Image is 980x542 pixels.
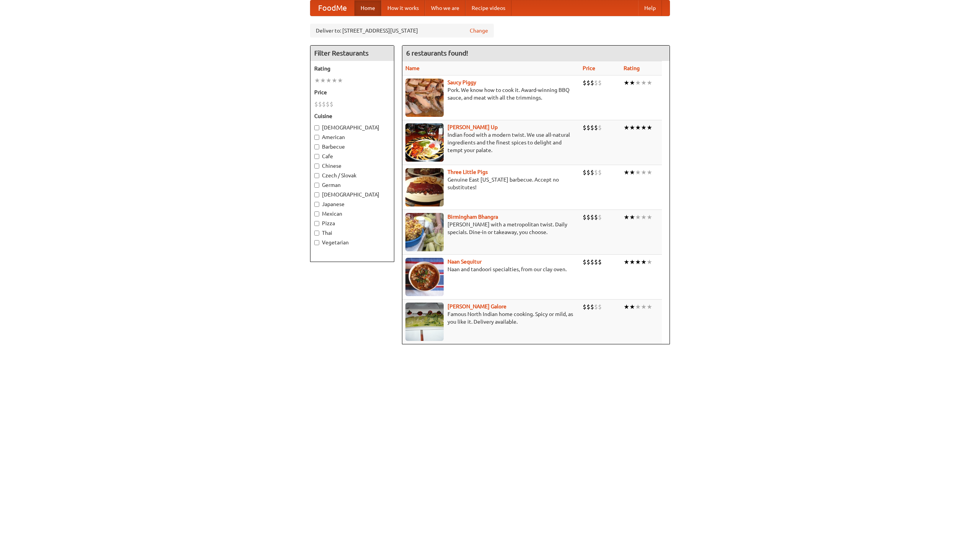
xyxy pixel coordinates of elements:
[310,0,354,16] a: FoodMe
[330,100,333,108] li: $
[629,258,635,266] li: ★
[314,211,319,216] input: Mexican
[354,0,381,16] a: Home
[641,213,647,221] li: ★
[641,123,647,132] li: ★
[320,76,326,85] li: ★
[647,79,652,87] li: ★
[405,265,577,273] p: Naan and tandoori specialties, from our clay oven.
[322,100,326,108] li: $
[448,214,498,220] a: Birmingham Bhangra
[586,258,590,266] li: $
[314,65,390,72] h5: Rating
[635,303,641,311] li: ★
[314,240,319,245] input: Vegetarian
[583,65,595,71] a: Price
[635,79,641,87] li: ★
[641,79,647,87] li: ★
[448,259,482,265] a: Naan Sequitur
[314,88,390,96] h5: Price
[425,0,465,16] a: Who we are
[647,168,652,177] li: ★
[598,303,602,311] li: $
[590,303,594,311] li: $
[405,123,444,162] img: curryup.jpg
[629,168,635,177] li: ★
[310,24,494,38] div: Deliver to: [STREET_ADDRESS][US_STATE]
[405,258,444,296] img: naansequitur.jpg
[583,79,586,87] li: $
[314,152,390,160] label: Cafe
[314,239,390,246] label: Vegetarian
[598,213,602,221] li: $
[635,258,641,266] li: ★
[583,168,586,177] li: $
[594,168,598,177] li: $
[405,310,577,326] p: Famous North Indian home cooking. Spicy or mild, as you like it. Delivery available.
[647,303,652,311] li: ★
[314,154,319,159] input: Cafe
[598,258,602,266] li: $
[318,100,322,108] li: $
[624,123,629,132] li: ★
[629,123,635,132] li: ★
[448,124,498,130] a: [PERSON_NAME] Up
[448,169,488,175] a: Three Little Pigs
[405,65,420,71] a: Name
[314,219,390,227] label: Pizza
[405,131,577,154] p: Indian food with a modern twist. We use all-natural ingredients and the finest spices to delight ...
[624,168,629,177] li: ★
[314,229,390,237] label: Thai
[586,303,590,311] li: $
[470,27,488,34] a: Change
[337,76,343,85] li: ★
[635,168,641,177] li: ★
[405,176,577,191] p: Genuine East [US_STATE] barbecue. Accept no substitutes!
[590,258,594,266] li: $
[638,0,662,16] a: Help
[583,123,586,132] li: $
[586,213,590,221] li: $
[314,144,319,149] input: Barbecue
[314,172,390,179] label: Czech / Slovak
[314,210,390,218] label: Mexican
[448,303,506,309] a: [PERSON_NAME] Galore
[598,168,602,177] li: $
[624,213,629,221] li: ★
[314,181,390,189] label: German
[332,76,337,85] li: ★
[314,125,319,130] input: [DEMOGRAPHIC_DATA]
[629,213,635,221] li: ★
[405,79,444,117] img: saucy.jpg
[405,221,577,236] p: [PERSON_NAME] with a metropolitan twist. Daily specials. Dine-in or takeaway, you choose.
[583,213,586,221] li: $
[314,221,319,226] input: Pizza
[629,79,635,87] li: ★
[405,303,444,341] img: currygalore.jpg
[381,0,425,16] a: How it works
[624,258,629,266] li: ★
[310,46,394,61] h4: Filter Restaurants
[647,258,652,266] li: ★
[405,168,444,206] img: littlepigs.jpg
[314,200,390,208] label: Japanese
[583,258,586,266] li: $
[635,213,641,221] li: ★
[590,213,594,221] li: $
[448,79,476,85] a: Saucy Piggy
[465,0,511,16] a: Recipe videos
[586,79,590,87] li: $
[314,162,390,170] label: Chinese
[629,303,635,311] li: ★
[314,112,390,120] h5: Cuisine
[590,79,594,87] li: $
[314,135,319,140] input: American
[624,79,629,87] li: ★
[594,213,598,221] li: $
[314,164,319,169] input: Chinese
